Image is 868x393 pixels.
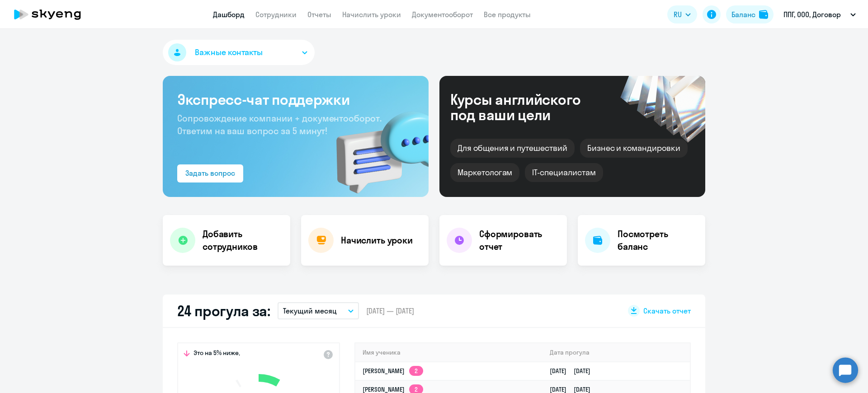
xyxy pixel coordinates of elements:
[177,112,382,136] span: Сопровождение компании + документооборот. Ответим на ваш вопрос за 5 минут!
[342,10,401,19] a: Начислить уроки
[409,366,423,376] app-skyeng-badge: 2
[323,95,429,197] img: bg-img
[484,10,531,19] a: Все продукты
[731,9,755,20] div: Баланс
[779,4,860,25] button: ППГ, ООО, Договор
[177,302,270,320] h2: 24 прогула за:
[355,343,542,362] th: Имя ученика
[643,306,691,316] span: Скачать отчет
[667,5,697,23] button: RU
[726,5,774,23] button: Балансbalance
[580,139,688,158] div: Бизнес и командировки
[550,367,598,375] a: [DATE][DATE]
[307,10,331,19] a: Отчеты
[450,92,605,122] div: Курсы английского под ваши цели
[674,9,682,20] span: RU
[195,47,263,58] span: Важные контакты
[193,349,240,360] span: Это на 5% ниже,
[450,163,519,182] div: Маркетологам
[255,10,297,19] a: Сотрудники
[366,306,414,316] span: [DATE] — [DATE]
[163,40,315,65] button: Важные контакты
[542,343,690,362] th: Дата прогула
[450,139,575,158] div: Для общения и путешествий
[412,10,473,19] a: Документооборот
[278,302,359,319] button: Текущий месяц
[203,228,283,253] h4: Добавить сотрудников
[177,90,414,108] h3: Экспресс-чат поддержки
[479,228,560,253] h4: Сформировать отчет
[341,234,413,247] h4: Начислить уроки
[213,10,245,19] a: Дашборд
[759,10,768,19] img: balance
[363,367,423,375] a: [PERSON_NAME]2
[185,168,235,178] div: Задать вопрос
[283,305,337,316] p: Текущий месяц
[177,164,243,182] button: Задать вопрос
[618,228,698,253] h4: Посмотреть баланс
[525,163,603,182] div: IT-специалистам
[783,9,841,20] p: ППГ, ООО, Договор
